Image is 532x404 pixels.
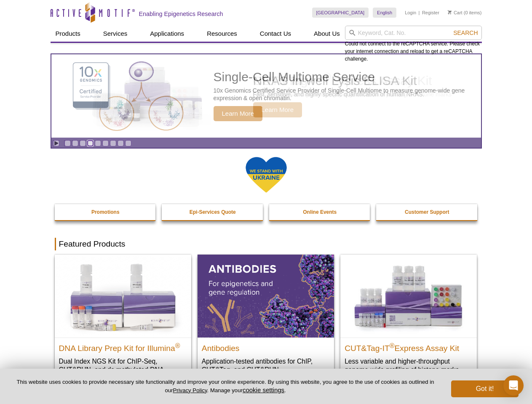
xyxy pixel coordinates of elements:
a: Products [51,26,86,42]
sup: ® [390,342,395,349]
a: Go to slide 1 [64,140,71,146]
strong: Online Events [303,209,337,215]
a: Go to slide 3 [80,140,86,146]
button: Got it! [451,380,519,397]
h2: Featured Products [55,238,478,250]
a: Online Events [269,204,371,220]
a: DNA Library Prep Kit for Illumina DNA Library Prep Kit for Illumina® Dual Index NGS Kit for ChIP-... [55,255,191,391]
a: Login [405,10,416,16]
button: Search [451,29,480,37]
a: Services [98,26,133,42]
a: Privacy Policy [173,387,207,393]
strong: Epi-Services Quote [190,209,236,215]
a: CUT&Tag-IT® Express Assay Kit CUT&Tag-IT®Express Assay Kit Less variable and higher-throughput ge... [340,255,477,382]
a: Customer Support [376,204,478,220]
a: Go to slide 7 [110,140,116,146]
p: This website uses cookies to provide necessary site functionality and improve your online experie... [13,378,437,394]
a: Promotions [55,204,157,220]
img: Your Cart [448,10,452,14]
h2: Antibodies [202,340,330,353]
a: Go to slide 6 [102,140,109,146]
a: English [373,8,396,18]
p: Dual Index NGS Kit for ChIP-Seq, CUT&RUN, and ds methylated DNA assays. [59,357,187,383]
a: Contact Us [255,26,296,42]
img: DNA Library Prep Kit for Illumina [55,255,191,337]
h2: Enabling Epigenetics Research [139,10,223,18]
h2: DNA Library Prep Kit for Illumina [59,340,187,353]
a: Cart [448,10,462,16]
a: Toggle autoplay [53,140,59,146]
a: Applications [145,26,189,42]
a: Resources [202,26,242,42]
img: We Stand With Ukraine [245,156,287,194]
a: All Antibodies Antibodies Application-tested antibodies for ChIP, CUT&Tag, and CUT&RUN. [198,255,334,382]
p: Less variable and higher-throughput genome-wide profiling of histone marks​. [345,357,473,374]
a: Go to slide 8 [118,140,124,146]
p: Application-tested antibodies for ChIP, CUT&Tag, and CUT&RUN. [202,357,330,374]
a: Epi-Services Quote [162,204,264,220]
button: cookie settings [243,386,284,393]
img: All Antibodies [198,255,334,337]
li: | [419,8,420,18]
li: (0 items) [448,8,482,18]
a: Go to slide 9 [125,140,131,146]
strong: Customer Support [405,209,449,215]
img: CUT&Tag-IT® Express Assay Kit [340,255,477,337]
sup: ® [175,342,180,349]
span: Search [453,29,478,36]
a: Register [422,10,439,16]
strong: Promotions [91,209,120,215]
a: Go to slide 5 [95,140,101,146]
a: [GEOGRAPHIC_DATA] [312,8,369,18]
a: Go to slide 2 [72,140,78,146]
a: About Us [309,26,345,42]
div: Could not connect to the reCAPTCHA service. Please check your internet connection and reload to g... [345,26,482,63]
a: Go to slide 4 [87,140,94,146]
input: Keyword, Cat. No. [345,26,482,40]
div: Open Intercom Messenger [503,375,524,396]
h2: CUT&Tag-IT Express Assay Kit [345,340,473,353]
